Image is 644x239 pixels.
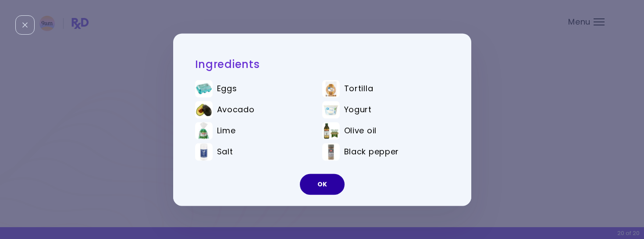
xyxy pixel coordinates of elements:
h2: Ingredients [195,57,449,71]
span: Salt [217,147,233,157]
span: Tortilla [344,84,374,93]
div: Close [15,15,35,35]
span: Eggs [217,84,237,93]
span: Black pepper [344,147,399,157]
span: Avocado [217,105,255,114]
button: OK [300,174,345,195]
span: Olive oil [344,126,377,136]
span: Yogurt [344,105,372,114]
span: Lime [217,126,236,136]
